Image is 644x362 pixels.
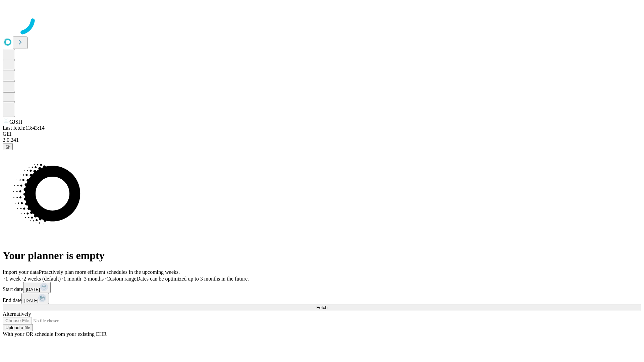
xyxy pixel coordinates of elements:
[3,331,107,337] span: With your OR schedule from your existing EHR
[39,269,180,275] span: Proactively plan more efficient schedules in the upcoming weeks.
[3,311,31,317] span: Alternatively
[3,249,641,262] h1: Your planner is empty
[5,276,21,282] span: 1 week
[3,143,13,150] button: @
[9,119,22,125] span: GJSH
[24,298,38,303] span: [DATE]
[26,287,40,292] span: [DATE]
[3,324,33,331] button: Upload a file
[63,276,81,282] span: 1 month
[3,293,641,304] div: End date
[21,293,49,304] button: [DATE]
[84,276,104,282] span: 3 months
[3,269,39,275] span: Import your data
[3,304,641,311] button: Fetch
[316,305,327,310] span: Fetch
[5,144,10,149] span: @
[23,282,51,293] button: [DATE]
[3,282,641,293] div: Start date
[3,137,641,143] div: 2.0.241
[3,125,45,131] span: Last fetch: 13:43:14
[3,131,641,137] div: GEI
[137,276,249,282] span: Dates can be optimized up to 3 months in the future.
[23,276,61,282] span: 2 weeks (default)
[106,276,136,282] span: Custom range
